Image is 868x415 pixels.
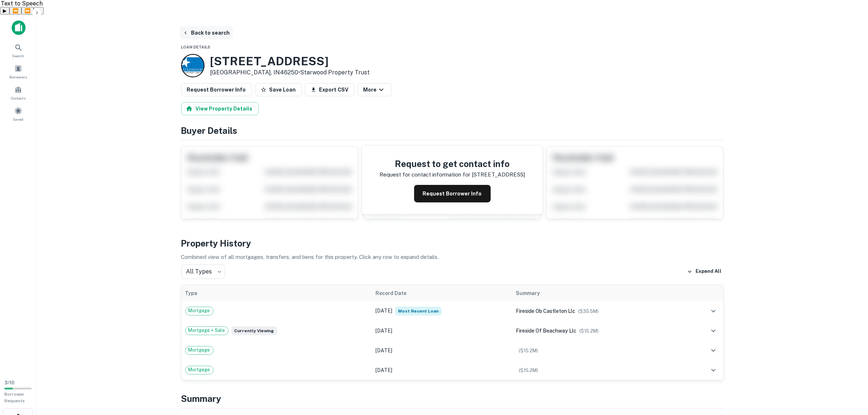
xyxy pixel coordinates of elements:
[2,83,34,102] a: Contacts
[707,364,720,376] button: expand row
[255,83,302,96] button: Save Loan
[231,326,277,335] span: Currently viewing
[34,7,44,15] button: Settings
[358,83,392,96] button: More
[4,380,15,385] span: 3 / 10
[580,328,599,334] span: ($ 15.2M )
[832,357,868,392] iframe: Chat Widget
[513,285,685,301] th: Summary
[180,26,233,39] button: Back to search
[22,7,34,15] button: Forward
[685,266,724,277] button: Expand All
[182,285,372,301] th: Type
[11,95,26,101] span: Contacts
[181,253,724,261] p: Combined view of all mortgages, transfers, and liens for this property. Click any row to expand d...
[300,69,370,76] a: Starwood Property Trust
[519,348,538,353] span: ($ 15.2M )
[12,53,24,59] span: Search
[186,366,213,373] span: Mortgage
[707,325,720,337] button: expand row
[181,124,724,137] h4: Buyer Details
[4,392,25,403] span: Borrower Requests
[186,327,228,334] span: Mortgage + Sale
[9,7,22,15] button: Previous
[210,54,370,68] h3: [STREET_ADDRESS]
[379,170,470,179] p: Request for contact information for
[181,45,211,49] span: Loan Details
[707,344,720,357] button: expand row
[9,74,27,80] span: Borrowers
[579,309,599,314] span: ($ 35.5M )
[181,83,252,96] button: Request Borrower Info
[372,285,513,301] th: Record Date
[181,264,225,279] div: All Types
[2,104,34,124] a: Saved
[516,328,577,334] span: fireside of beachway llc
[414,185,491,202] button: Request Borrower Info
[2,62,34,81] a: Borrowers
[707,305,720,317] button: expand row
[372,321,513,341] td: [DATE]
[395,307,441,315] span: Most Recent Loan
[372,341,513,360] td: [DATE]
[181,102,258,115] button: View Property Details
[12,20,26,35] img: capitalize-icon.png
[372,301,513,321] td: [DATE]
[379,157,525,170] h4: Request to get contact info
[181,392,724,405] h4: Summary
[186,346,213,354] span: Mortgage
[519,368,538,373] span: ($ 15.2M )
[516,308,576,314] span: fireside ob castleton llc
[181,237,724,250] h4: Property History
[186,307,213,314] span: Mortgage
[210,68,370,77] p: [GEOGRAPHIC_DATA], IN46250 •
[13,116,24,122] span: Saved
[372,360,513,380] td: [DATE]
[2,40,34,60] a: Search
[305,83,355,96] button: Export CSV
[472,170,525,179] p: [STREET_ADDRESS]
